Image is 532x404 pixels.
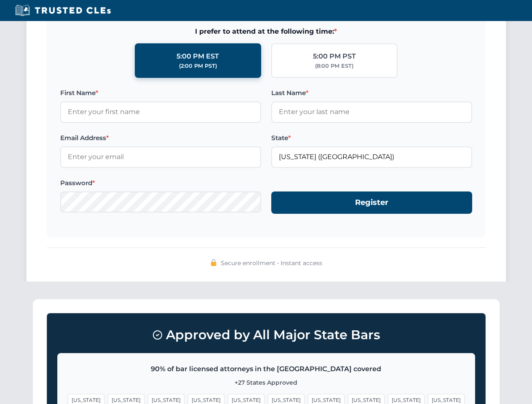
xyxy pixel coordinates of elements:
[271,101,472,122] input: Enter your last name
[57,324,475,346] h3: Approved by All Major State Bars
[60,178,261,188] label: Password
[60,101,261,122] input: Enter your first name
[60,26,472,37] span: I prefer to attend at the following time:
[60,88,261,98] label: First Name
[271,146,472,167] input: Florida (FL)
[60,133,261,143] label: Email Address
[271,133,472,143] label: State
[179,62,217,70] div: (2:00 PM PST)
[221,258,322,268] span: Secure enrollment • Instant access
[68,378,465,387] p: +27 States Approved
[313,51,356,62] div: 5:00 PM PST
[210,259,217,266] img: 🔒
[60,146,261,167] input: Enter your email
[176,51,219,62] div: 5:00 PM EST
[271,191,472,214] button: Register
[271,88,472,98] label: Last Name
[13,4,113,17] img: Trusted CLEs
[315,62,353,70] div: (8:00 PM EST)
[68,364,465,375] p: 90% of bar licensed attorneys in the [GEOGRAPHIC_DATA] covered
